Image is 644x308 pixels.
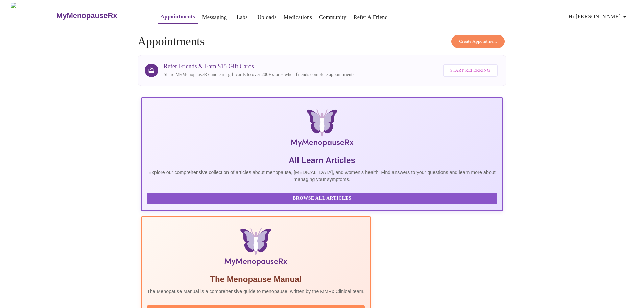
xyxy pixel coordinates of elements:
a: Uploads [257,13,277,22]
button: Appointments [158,10,198,24]
button: Hi [PERSON_NAME] [566,10,631,23]
h3: MyMenopauseRx [56,11,117,20]
img: MyMenopauseRx Logo [11,3,55,28]
span: Browse All Articles [154,194,490,203]
a: Medications [284,13,312,22]
button: Browse All Articles [147,193,497,205]
h3: Refer Friends & Earn $15 Gift Cards [164,63,354,70]
a: Labs [237,13,248,22]
a: Messaging [202,13,227,22]
a: Browse All Articles [147,195,499,201]
a: Community [319,13,347,22]
a: MyMenopauseRx [55,4,144,27]
p: Share MyMenopauseRx and earn gift cards to over 200+ stores when friends complete appointments [164,71,354,78]
h5: The Menopause Manual [147,274,365,285]
button: Start Referring [443,64,498,77]
p: The Menopause Manual is a comprehensive guide to menopause, written by the MMRx Clinical team. [147,288,365,295]
span: Start Referring [450,67,490,74]
p: Explore our comprehensive collection of articles about menopause, [MEDICAL_DATA], and women's hea... [147,169,497,183]
button: Refer a Friend [351,10,391,24]
button: Labs [231,10,253,24]
a: Appointments [161,12,195,21]
a: Start Referring [441,61,499,80]
button: Uploads [255,10,279,24]
button: Community [316,10,349,24]
img: MyMenopauseRx Logo [201,109,443,149]
button: Medications [281,10,315,24]
button: Messaging [199,10,230,24]
span: Hi [PERSON_NAME] [569,12,629,21]
img: Menopause Manual [182,228,330,268]
button: Create Appointment [451,35,505,48]
span: Create Appointment [459,38,497,45]
h5: All Learn Articles [147,155,497,166]
h4: Appointments [138,35,506,48]
a: Refer a Friend [354,13,388,22]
